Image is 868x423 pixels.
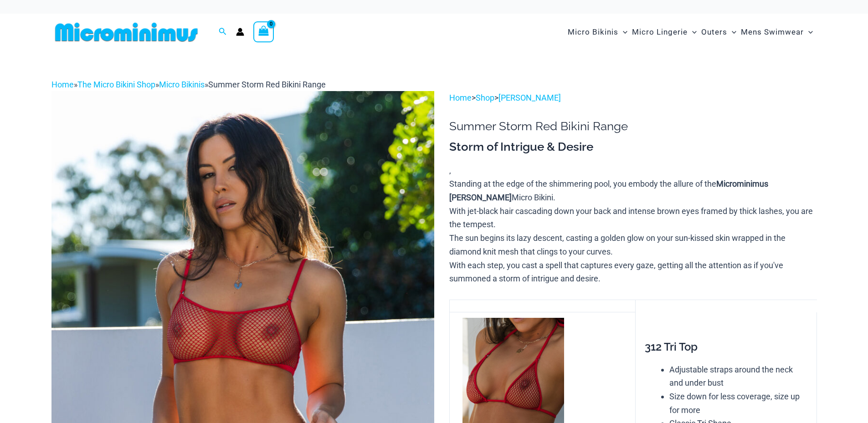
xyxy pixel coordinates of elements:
span: Outers [701,20,727,44]
span: Mens Swimwear [741,20,804,44]
span: Menu Toggle [618,20,627,44]
a: View Shopping Cart, empty [253,21,274,42]
span: Summer Storm Red Bikini Range [208,80,326,89]
span: Micro Lingerie [632,20,688,44]
a: The Micro Bikini Shop [77,80,155,89]
a: Account icon link [236,28,244,36]
a: [PERSON_NAME] [498,93,561,102]
a: Home [51,80,74,89]
a: Micro LingerieMenu ToggleMenu Toggle [630,18,699,46]
span: Micro Bikinis [568,20,618,44]
h3: Storm of Intrigue & Desire [449,139,817,155]
a: OutersMenu ToggleMenu Toggle [699,18,739,46]
span: Menu Toggle [727,20,736,44]
a: Search icon link [219,26,227,38]
p: > > [449,91,817,105]
div: , [449,139,817,285]
nav: Site Navigation [564,17,817,47]
span: » » » [51,80,326,89]
li: Size down for less coverage, size up for more [669,390,808,417]
span: Menu Toggle [804,20,813,44]
h1: Summer Storm Red Bikini Range [449,119,817,133]
p: Standing at the edge of the shimmering pool, you embody the allure of the Micro Bikini. With jet-... [449,177,817,285]
a: Mens SwimwearMenu ToggleMenu Toggle [739,18,815,46]
span: 312 Tri Top [645,340,698,353]
a: Micro BikinisMenu ToggleMenu Toggle [565,18,630,46]
a: Micro Bikinis [159,80,205,89]
span: Menu Toggle [688,20,697,44]
a: Home [449,93,472,102]
a: Shop [476,93,494,102]
li: Adjustable straps around the neck and under bust [669,363,808,390]
img: MM SHOP LOGO FLAT [51,22,201,42]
